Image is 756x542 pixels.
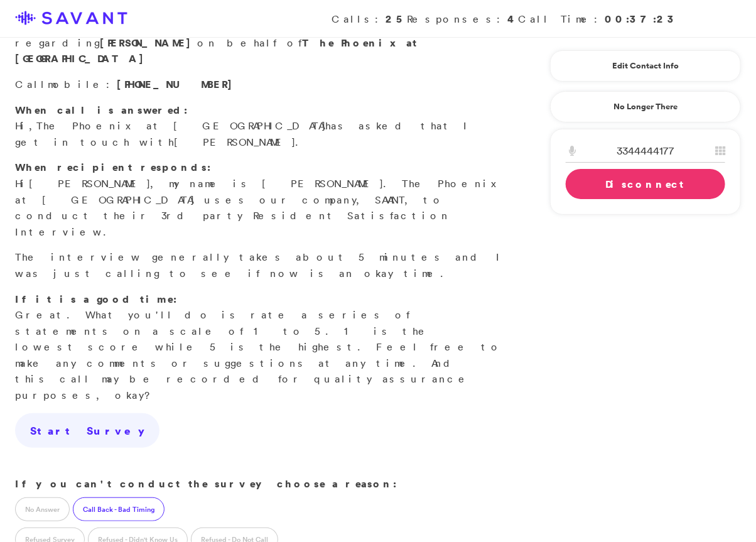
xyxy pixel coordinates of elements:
p: The interview generally takes about 5 minutes and I was just calling to see if now is an okay time. [15,249,502,281]
strong: 25 [386,12,407,26]
span: [PERSON_NAME] [29,177,150,190]
strong: When call is answered: [15,103,188,117]
label: No Answer [15,497,70,521]
span: mobile [48,78,106,90]
label: Call Back - Bad Timing [73,497,165,521]
strong: If you can't conduct the survey choose a reason: [15,477,397,491]
a: Start Survey [15,413,159,448]
a: No Longer There [550,91,741,122]
strong: 00:37:23 [605,12,678,26]
strong: 4 [507,12,518,26]
p: You are calling regarding on behalf of [15,19,502,67]
a: Edit Contact Info [566,56,725,76]
p: Hi , my name is [PERSON_NAME]. The Phoenix at [GEOGRAPHIC_DATA] uses our company, SAVANT, to cond... [15,160,502,240]
p: Hi, has asked that I get in touch with . [15,102,502,151]
strong: If it is a good time: [15,292,177,306]
span: [PERSON_NAME] [174,136,295,148]
span: [PHONE_NUMBER] [117,77,239,91]
span: The Phoenix at [GEOGRAPHIC_DATA] [36,119,325,132]
strong: [PERSON_NAME] [100,36,197,50]
p: Great. What you'll do is rate a series of statements on a scale of 1 to 5. 1 is the lowest score ... [15,291,502,404]
strong: When recipient responds: [15,160,211,174]
a: Disconnect [566,169,725,199]
p: Call : [15,77,502,93]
